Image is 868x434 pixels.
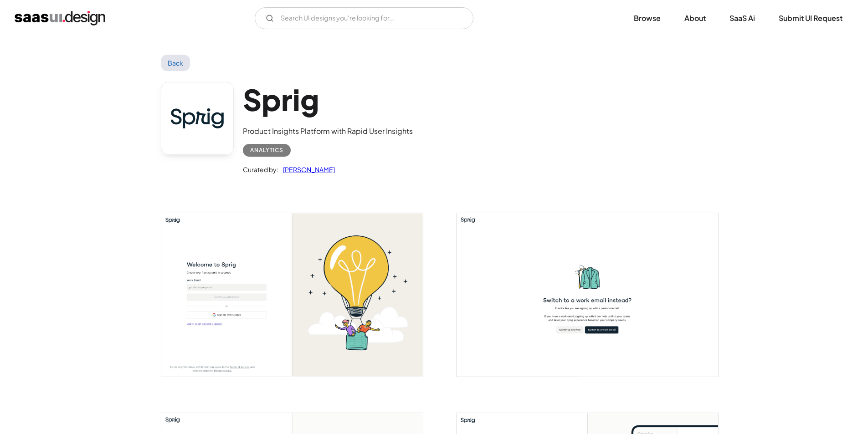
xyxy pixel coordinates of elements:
[15,11,105,26] a: home
[243,82,413,117] h1: Sprig
[623,8,672,28] a: Browse
[255,7,473,29] input: Search UI designs you're looking for...
[161,55,190,71] a: Back
[768,8,853,28] a: Submit UI Request
[673,8,717,28] a: About
[161,213,423,377] img: 63f5c56ff743ff74c873f701_Sprig%20Signup%20Screen.png
[278,164,335,175] a: [PERSON_NAME]
[719,8,766,28] a: SaaS Ai
[243,126,413,137] div: Product Insights Platform with Rapid User Insights
[255,7,473,29] form: Email Form
[457,213,718,377] img: 63f5c8c0371d04848a8ae25c_Sprig%20Switch%20to%20work%20email.png
[243,164,278,175] div: Curated by:
[161,213,423,377] a: open lightbox
[457,213,718,377] a: open lightbox
[250,145,283,156] div: Analytics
